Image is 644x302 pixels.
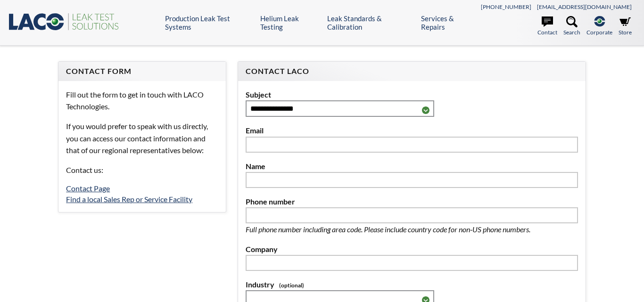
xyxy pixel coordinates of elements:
label: Subject [246,89,578,101]
h4: Contact LACO [246,66,578,76]
a: Find a local Sales Rep or Service Facility [66,195,192,204]
a: [EMAIL_ADDRESS][DOMAIN_NAME] [537,3,632,10]
h4: Contact Form [66,66,218,76]
a: Leak Standards & Calibration [327,14,414,31]
p: Full phone number including area code. Please include country code for non-US phone numbers. [246,223,561,236]
a: [PHONE_NUMBER] [481,3,531,10]
a: Helium Leak Testing [260,14,320,31]
a: Search [563,16,580,37]
label: Name [246,160,578,172]
p: Fill out the form to get in touch with LACO Technologies. [66,89,218,113]
a: Contact [537,16,557,37]
label: Company [246,243,578,255]
a: Services & Repairs [421,14,477,31]
p: Contact us: [66,164,218,176]
label: Email [246,124,578,137]
a: Production Leak Test Systems [165,14,254,31]
label: Industry [246,278,578,291]
a: Store [619,16,632,37]
span: Corporate [586,28,612,37]
p: If you would prefer to speak with us directly, you can access our contact information and that of... [66,120,218,156]
label: Phone number [246,196,578,208]
a: Contact Page [66,184,110,193]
